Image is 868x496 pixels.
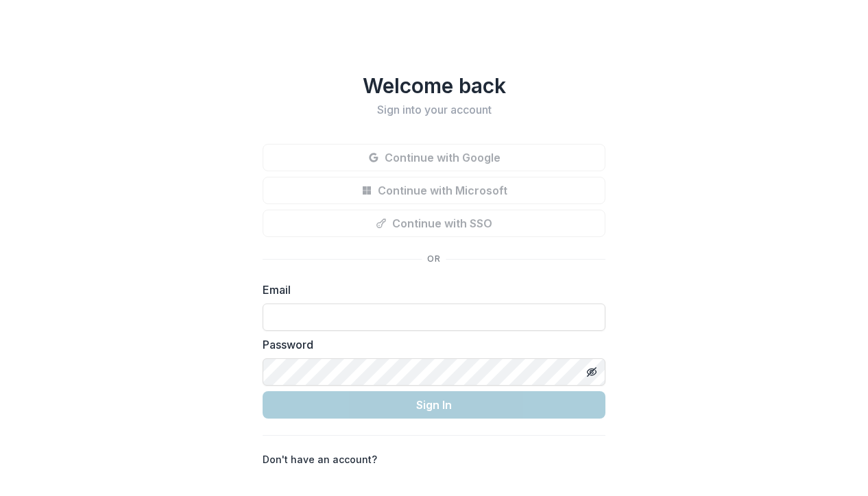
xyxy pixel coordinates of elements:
[263,336,597,353] label: Password
[263,103,605,116] h2: Sign into your account
[581,361,603,383] button: Toggle password visibility
[263,391,605,419] button: Sign In
[263,177,605,204] button: Continue with Microsoft
[263,144,605,171] button: Continue with Google
[263,210,605,237] button: Continue with SSO
[263,452,377,467] p: Don't have an account?
[263,73,605,98] h1: Welcome back
[263,282,597,298] label: Email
